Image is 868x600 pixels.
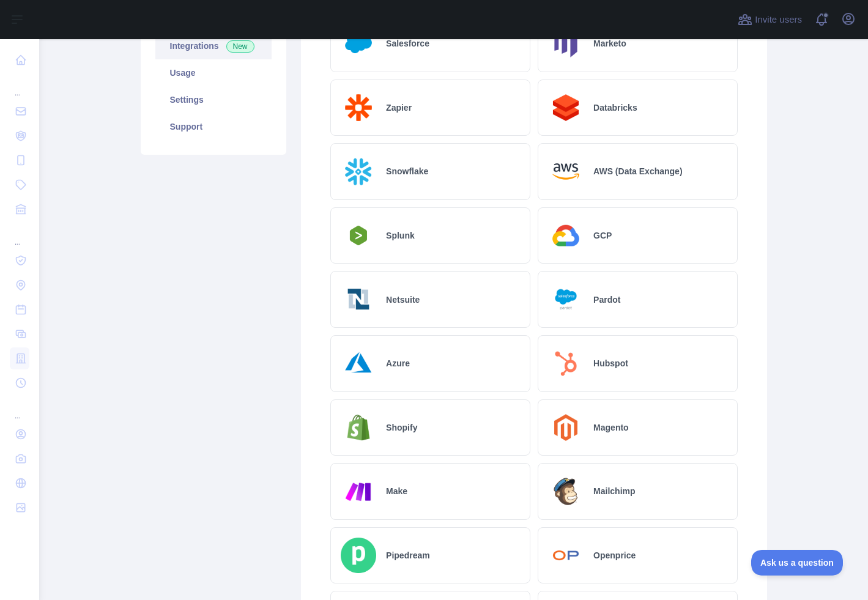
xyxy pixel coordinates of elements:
img: Logo [341,90,377,126]
h2: Databricks [593,102,637,114]
img: Logo [341,154,377,190]
h2: Pardot [593,294,620,306]
img: Logo [341,473,377,509]
img: Logo [548,218,584,254]
h2: Make [386,485,407,497]
img: Logo [341,222,377,249]
div: ... [10,73,29,98]
h2: Hubspot [593,357,628,369]
img: Logo [548,346,584,382]
img: Logo [341,346,377,382]
img: Logo [341,26,377,62]
h2: Snowflake [386,165,428,177]
h2: Openprice [593,549,636,561]
img: Logo [548,154,584,190]
h2: Magento [593,421,629,434]
img: Logo [341,538,377,574]
h2: Splunk [386,229,415,242]
h2: GCP [593,229,612,242]
img: Logo [341,410,377,446]
img: Logo [548,26,584,62]
img: Logo [548,90,584,126]
div: ... [10,223,29,247]
img: Logo [341,281,377,317]
h2: Pipedream [386,549,430,561]
iframe: Toggle Customer Support [751,550,844,576]
h2: AWS (Data Exchange) [593,165,682,177]
h2: Shopify [386,421,417,434]
h2: Netsuite [386,294,420,306]
a: Settings [155,86,272,113]
h2: Salesforce [386,37,429,50]
img: Logo [548,473,584,509]
span: Invite users [755,13,802,27]
a: Usage [155,59,272,86]
span: New [226,40,254,53]
h2: Marketo [593,37,626,50]
img: Logo [548,538,584,574]
div: ... [10,396,29,421]
a: Support [155,113,272,140]
img: Logo [548,281,584,317]
a: Integrations New [155,32,272,59]
h2: Mailchimp [593,485,635,497]
button: Invite users [735,10,804,29]
img: Logo [548,410,584,446]
h2: Azure [386,357,410,369]
h2: Zapier [386,102,412,114]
